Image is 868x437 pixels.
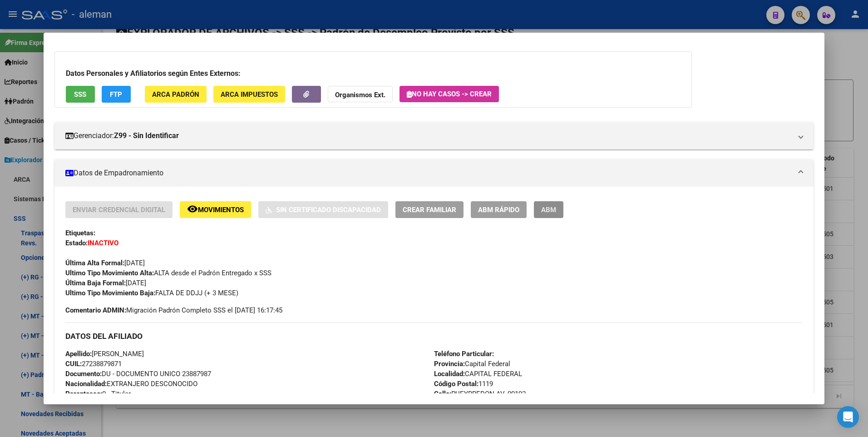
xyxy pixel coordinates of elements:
[434,370,465,378] strong: Localidad:
[434,390,451,398] strong: Calle:
[102,86,131,103] button: FTP
[54,122,814,149] mat-expansion-panel-header: Gerenciador:Z99 - Sin Identificar
[534,201,563,218] button: ABM
[478,206,519,214] span: ABM Rápido
[335,91,385,99] strong: Organismos Ext.
[145,86,207,103] button: ARCA Padrón
[65,370,102,378] strong: Documento:
[65,289,238,297] span: FALTA DE DDJJ (+ 3 MESE)
[65,350,92,358] strong: Apellido:
[65,279,126,287] strong: Última Baja Formal:
[434,360,510,368] span: Capital Federal
[114,130,179,141] strong: Z99 - Sin Identificar
[541,206,556,214] span: ABM
[399,86,499,102] button: No hay casos -> Crear
[407,90,492,98] span: No hay casos -> Crear
[65,360,82,368] strong: CUIL:
[395,201,464,218] button: Crear Familiar
[65,269,154,277] strong: Ultimo Tipo Movimiento Alta:
[187,204,198,214] mat-icon: remove_red_eye
[65,130,792,141] mat-panel-title: Gerenciador:
[65,331,803,341] h3: DATOS DEL AFILIADO
[434,380,478,388] strong: Código Postal:
[66,68,681,79] h3: Datos Personales y Afiliatorios según Entes Externos:
[66,86,95,103] button: SSS
[65,380,107,388] strong: Nacionalidad:
[434,360,465,368] strong: Provincia:
[65,279,146,287] span: [DATE]
[837,406,859,428] div: Open Intercom Messenger
[88,239,118,247] strong: INACTIVO
[276,206,381,214] span: Sin Certificado Discapacidad
[221,90,278,99] span: ARCA Impuestos
[434,390,526,398] span: PUEYRREDON AV. 00192
[73,206,165,214] span: Enviar Credencial Digital
[65,305,282,315] span: Migración Padrón Completo SSS el [DATE] 16:17:45
[65,259,124,267] strong: Última Alta Formal:
[180,201,251,218] button: Movimientos
[471,201,527,218] button: ABM Rápido
[65,306,126,314] strong: Comentario ADMIN:
[65,229,95,237] strong: Etiquetas:
[65,370,211,378] span: DU - DOCUMENTO UNICO 23887987
[65,390,102,398] strong: Parentesco:
[403,206,456,214] span: Crear Familiar
[65,239,88,247] strong: Estado:
[258,201,388,218] button: Sin Certificado Discapacidad
[434,370,522,378] span: CAPITAL FEDERAL
[65,201,173,218] button: Enviar Credencial Digital
[65,380,197,388] span: EXTRANJERO DESCONOCIDO
[74,90,86,99] span: SSS
[434,350,494,358] strong: Teléfono Particular:
[152,90,199,99] span: ARCA Padrón
[65,360,122,368] span: 27238879871
[65,168,792,179] mat-panel-title: Datos de Empadronamiento
[65,390,131,398] span: 0 - Titular
[65,269,271,277] span: ALTA desde el Padrón Entregado x SSS
[328,86,393,103] button: Organismos Ext.
[65,259,145,267] span: [DATE]
[54,159,814,187] mat-expansion-panel-header: Datos de Empadronamiento
[213,86,285,103] button: ARCA Impuestos
[65,289,155,297] strong: Ultimo Tipo Movimiento Baja:
[198,206,244,214] span: Movimientos
[434,380,493,388] span: 1119
[110,90,122,99] span: FTP
[65,350,144,358] span: [PERSON_NAME]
